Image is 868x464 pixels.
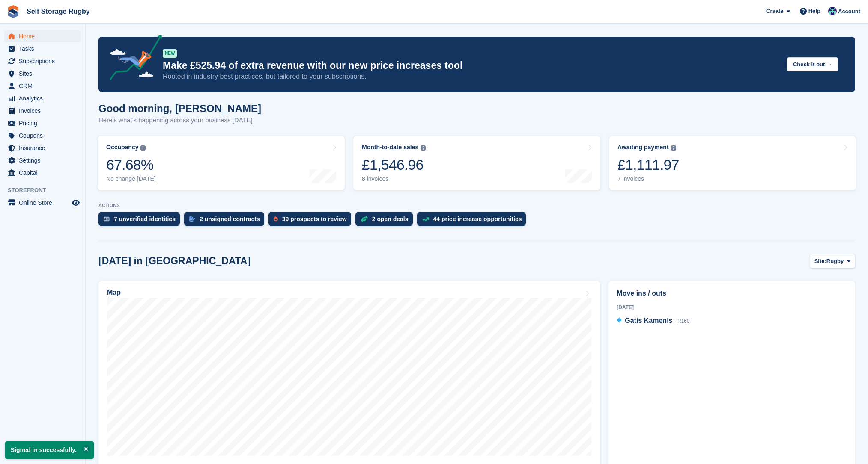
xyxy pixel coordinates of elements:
span: Site: [814,257,826,266]
a: 44 price increase opportunities [417,212,531,231]
span: Capital [19,167,70,179]
p: Make £525.94 of extra revenue with our new price increases tool [163,59,780,72]
span: Tasks [19,43,70,55]
span: Coupons [19,130,70,142]
div: 2 unsigned contracts [200,216,260,222]
div: 39 prospects to review [282,216,347,222]
a: menu [4,105,81,117]
a: Gatis Kamenis R160 [617,316,689,327]
div: £1,111.97 [617,156,679,174]
a: Awaiting payment £1,111.97 7 invoices [609,136,856,190]
a: menu [4,154,81,166]
a: 2 unsigned contracts [184,212,268,231]
p: Here's what's happening across your business [DATE] [98,115,261,125]
h2: [DATE] in [GEOGRAPHIC_DATA] [98,255,251,267]
img: icon-info-grey-7440780725fd019a000dd9b08b2336e03edf1995a4989e88bcd33f0948082b44.svg [421,145,426,151]
div: 2 open deals [372,216,409,222]
h1: Good morning, [PERSON_NAME] [98,103,261,114]
div: £1,546.96 [362,156,426,174]
span: Online Store [19,197,70,209]
img: deal-1b604bf984904fb50ccaf53a9ad4b4a5d6e5aea283cecdc64d6e3604feb123c2.svg [361,216,368,222]
span: Home [19,30,70,42]
p: ACTIONS [98,203,855,208]
div: [DATE] [617,304,847,311]
img: verify_identity-adf6edd0f0f0b5bbfe63781bf79b02c33cf7c696d77639b501bdc392416b5a36.svg [104,216,110,222]
span: Settings [19,154,70,166]
a: menu [4,80,81,92]
span: Pricing [19,117,70,129]
img: prospect-51fa495bee0391a8d652442698ab0144808aea92771e9ea1ae160a38d050c398.svg [274,216,278,222]
a: menu [4,43,81,55]
a: menu [4,130,81,142]
div: 7 invoices [617,175,679,183]
a: menu [4,68,81,80]
span: CRM [19,80,70,92]
div: Month-to-date sales [362,144,418,151]
span: Account [838,7,860,16]
img: icon-info-grey-7440780725fd019a000dd9b08b2336e03edf1995a4989e88bcd33f0948082b44.svg [671,145,676,151]
a: Self Storage Rugby [23,4,93,18]
a: 7 unverified identities [98,212,184,231]
h2: Map [107,289,121,296]
span: Gatis Kamenis [625,317,672,324]
span: Rugby [826,257,844,266]
span: Help [808,7,820,15]
h2: Move ins / outs [617,288,847,298]
img: price_increase_opportunities-93ffe204e8149a01c8c9dc8f82e8f89637d9d84a8eef4429ea346261dce0b2c0.svg [422,217,429,221]
span: Subscriptions [19,55,70,67]
a: menu [4,30,81,42]
span: Insurance [19,142,70,154]
span: Invoices [19,105,70,117]
div: 67.68% [106,156,156,174]
div: No change [DATE] [106,175,156,183]
div: 8 invoices [362,175,426,183]
a: 2 open deals [355,212,417,231]
a: menu [4,55,81,67]
a: menu [4,197,81,209]
span: Storefront [8,186,85,195]
div: 7 unverified identities [114,216,176,222]
img: icon-info-grey-7440780725fd019a000dd9b08b2336e03edf1995a4989e88bcd33f0948082b44.svg [140,145,146,151]
img: stora-icon-8386f47178a22dfd0bd8f6a31ec36ba5ce8667c1dd55bd0f319d3a0aa187defe.svg [7,5,20,18]
span: Analytics [19,92,70,104]
img: contract_signature_icon-13c848040528278c33f63329250d36e43548de30e8caae1d1a13099fd9432cc5.svg [189,216,195,222]
a: menu [4,117,81,129]
div: Occupancy [106,144,138,151]
div: Awaiting payment [617,144,669,151]
img: Chris Palmer [828,7,837,15]
a: Preview store [71,198,81,208]
span: Sites [19,68,70,80]
span: Create [766,7,783,15]
img: price-adjustments-announcement-icon-8257ccfd72463d97f412b2fc003d46551f7dbcb40ab6d574587a9cd5c0d94... [102,35,162,83]
a: menu [4,167,81,179]
a: Occupancy 67.68% No change [DATE] [98,136,345,190]
span: R160 [677,318,690,324]
a: menu [4,142,81,154]
div: 44 price increase opportunities [433,216,522,222]
p: Signed in successfully. [5,441,94,459]
a: menu [4,92,81,104]
p: Rooted in industry best practices, but tailored to your subscriptions. [163,72,780,81]
button: Check it out → [787,57,838,71]
button: Site: Rugby [810,254,855,268]
div: NEW [163,49,177,58]
a: 39 prospects to review [268,212,355,231]
a: Month-to-date sales £1,546.96 8 invoices [353,136,600,190]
